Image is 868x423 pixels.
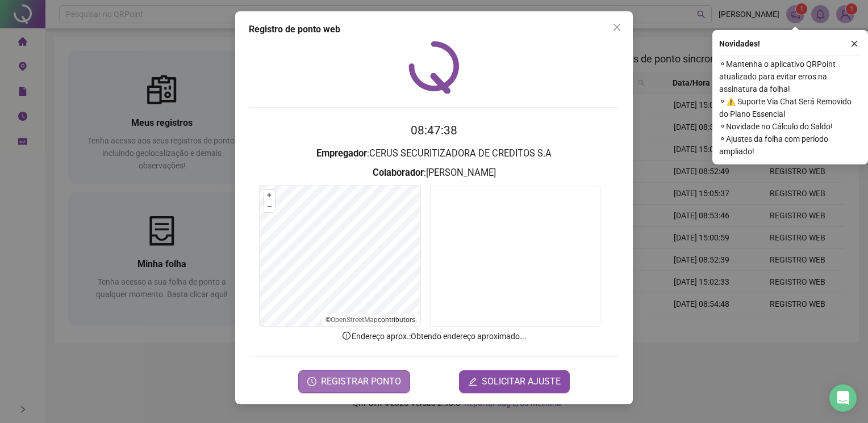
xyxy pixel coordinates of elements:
span: ⚬ Novidade no Cálculo do Saldo! [719,120,861,133]
time: 08:47:38 [411,124,457,137]
span: ⚬ Mantenha o aplicativo QRPoint atualizado para evitar erros na assinatura da folha! [719,58,861,95]
button: Close [608,18,626,36]
button: REGISTRAR PONTO [298,370,410,393]
span: ⚬ ⚠️ Suporte Via Chat Será Removido do Plano Essencial [719,95,861,120]
strong: Empregador [316,148,367,159]
span: info-circle [341,331,352,341]
span: close [850,40,858,48]
span: clock-circle [307,377,316,386]
span: ⚬ Ajustes da folha com período ampliado! [719,133,861,158]
span: edit [468,377,477,386]
p: Endereço aprox. : Obtendo endereço aproximado... [249,330,619,342]
li: © contributors. [325,316,417,324]
span: SOLICITAR AJUSTE [482,375,561,388]
strong: Colaborador [373,167,424,178]
img: QRPoint [408,41,460,94]
h3: : [PERSON_NAME] [249,166,619,180]
button: – [264,201,275,212]
span: REGISTRAR PONTO [321,375,401,388]
h3: : CERUS SECURITIZADORA DE CREDITOS S.A [249,146,619,161]
span: Novidades ! [719,37,760,50]
div: Registro de ponto web [249,23,619,36]
div: Open Intercom Messenger [829,384,857,412]
a: OpenStreetMap [331,316,378,324]
button: + [264,190,275,201]
span: close [612,23,621,32]
button: editSOLICITAR AJUSTE [459,370,570,393]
